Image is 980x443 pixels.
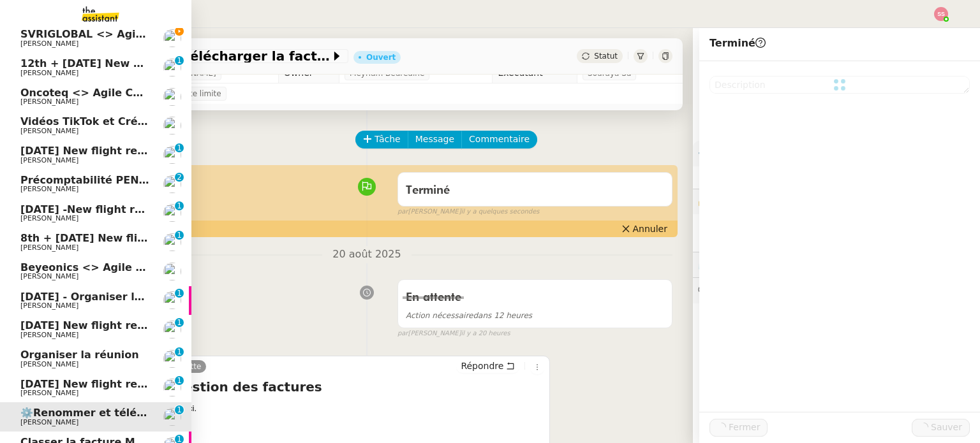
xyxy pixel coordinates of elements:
span: Vidéos TikTok et Créatives META - août 2025 [20,115,276,127]
p: 1 [177,318,182,330]
button: Sauver [912,419,970,437]
span: [PERSON_NAME] [20,272,78,280]
img: users%2FC9SBsJ0duuaSgpQFj5LgoEX8n0o2%2Favatar%2Fec9d51b8-9413-4189-adfb-7be4d8c96a3c [163,379,181,396]
p: 1 [177,405,182,417]
img: users%2FC9SBsJ0duuaSgpQFj5LgoEX8n0o2%2Favatar%2Fec9d51b8-9413-4189-adfb-7be4d8c96a3c [163,291,181,309]
img: users%2F46RNfGZssKS3YGebMrdLHtJHOuF3%2Favatar%2Fff04255a-ec41-4b0f-8542-b0a8ff14a67a [163,350,181,368]
span: [DATE] - Organiser le vol de [PERSON_NAME] [20,291,278,303]
span: [PERSON_NAME] [20,418,78,426]
span: Répondre [461,359,503,372]
span: Message [415,132,454,147]
nz-badge-sup: 1 [175,289,184,298]
span: Oncoteq <> Agile Capital Markets [20,87,216,99]
span: Statut [594,52,618,61]
span: 12th + [DATE] New flight request - [PERSON_NAME] [20,57,318,69]
div: Oui, la procédure est bonne, merci. [67,402,544,415]
span: 💬 [698,285,803,295]
span: 20 août 2025 [322,246,411,263]
span: Terminé [406,185,450,196]
span: Terminé [709,37,766,49]
button: Répondre [456,359,519,373]
span: par [397,328,408,339]
p: 1 [177,289,182,300]
span: [PERSON_NAME] [20,214,78,222]
span: dans 12 heures [406,311,532,320]
span: [PERSON_NAME] [20,40,78,48]
nz-badge-sup: 1 [175,376,184,385]
span: Organiser la réunion [20,349,139,361]
span: Commentaire [469,132,530,147]
span: il y a quelques secondes [461,207,540,217]
span: 🔐 [698,194,781,209]
img: users%2FC9SBsJ0duuaSgpQFj5LgoEX8n0o2%2Favatar%2Fec9d51b8-9413-4189-adfb-7be4d8c96a3c [163,146,181,164]
span: ⚙️Renommer et télécharger la facture PDF [20,407,267,419]
nz-badge-sup: 1 [175,231,184,240]
div: 💬Commentaires 5 [693,278,980,303]
nz-badge-sup: 2 [175,173,184,182]
span: Tâche [375,132,401,147]
span: [PERSON_NAME] [20,360,78,368]
img: users%2FC9SBsJ0duuaSgpQFj5LgoEX8n0o2%2Favatar%2Fec9d51b8-9413-4189-adfb-7be4d8c96a3c [163,321,181,338]
span: [DATE] New flight request - [PERSON_NAME] [20,378,276,390]
div: ⏲️Tâches 5:32 [693,252,980,277]
button: Annuler [616,222,672,236]
nz-badge-sup: 1 [175,405,184,414]
img: users%2FC9SBsJ0duuaSgpQFj5LgoEX8n0o2%2Favatar%2Fec9d51b8-9413-4189-adfb-7be4d8c96a3c [163,233,181,251]
span: [DATE] New flight request - [PERSON_NAME] [20,319,276,331]
div: 🔐Données client [693,189,980,214]
span: Beyeonics <> Agile Capital Markets [20,261,226,273]
p: 2 [177,173,182,184]
div: Ouvert [366,54,396,61]
img: users%2FXPWOVq8PDVf5nBVhDcXguS2COHE3%2Favatar%2F3f89dc26-16aa-490f-9632-b2fdcfc735a1 [163,29,181,47]
span: Annuler [633,222,667,235]
span: SVRIGLOBAL <> Agile Capital Markets [20,28,240,40]
span: ⚙️ [698,146,764,161]
span: par [397,207,408,217]
img: users%2FXPWOVq8PDVf5nBVhDcXguS2COHE3%2Favatar%2F3f89dc26-16aa-490f-9632-b2fdcfc735a1 [163,88,181,106]
span: [PERSON_NAME] [20,156,78,164]
img: users%2FC9SBsJ0duuaSgpQFj5LgoEX8n0o2%2Favatar%2Fec9d51b8-9413-4189-adfb-7be4d8c96a3c [163,204,181,222]
span: [PERSON_NAME] [20,389,78,397]
button: Tâche [355,131,408,149]
span: [PERSON_NAME] [20,185,78,193]
button: Message [408,131,462,149]
small: [PERSON_NAME] [397,207,540,217]
p: 1 [177,201,182,213]
p: 1 [177,347,182,359]
span: [PERSON_NAME] [20,98,78,106]
div: ⚙️Procédures [693,141,980,166]
span: [DATE] -New flight request - [PERSON_NAME] [20,203,280,215]
p: 1 [177,56,182,68]
span: [DATE] New flight request - [PERSON_NAME] [20,145,276,157]
img: svg [934,7,948,21]
nz-badge-sup: 1 [175,56,184,65]
span: [PERSON_NAME] [20,69,78,77]
p: 1 [177,376,182,388]
img: users%2FXPWOVq8PDVf5nBVhDcXguS2COHE3%2Favatar%2F3f89dc26-16aa-490f-9632-b2fdcfc735a1 [163,263,181,280]
h4: Re: Procédure Gestion des factures [67,378,544,396]
p: 1 [177,143,182,155]
img: users%2FYQzvtHxFwHfgul3vMZmAPOQmiRm1%2Favatar%2Fbenjamin-delahaye_m.png [163,408,181,426]
small: [PERSON_NAME] [397,328,510,339]
span: ⏲️ [698,259,786,270]
button: Fermer [709,419,768,437]
nz-badge-sup: 1 [175,347,184,356]
p: 1 [177,231,182,242]
span: En attente [406,292,461,303]
img: users%2FC9SBsJ0duuaSgpQFj5LgoEX8n0o2%2Favatar%2Fec9d51b8-9413-4189-adfb-7be4d8c96a3c [163,59,181,76]
span: ⚙️Renommer et télécharger la facture PDF [66,50,330,62]
span: il y a 20 heures [461,328,510,339]
img: users%2FCk7ZD5ubFNWivK6gJdIkoi2SB5d2%2Favatar%2F3f84dbb7-4157-4842-a987-fca65a8b7a9a [163,117,181,134]
nz-badge-sup: 1 [175,143,184,152]
nz-badge-sup: 1 [175,201,184,210]
nz-badge-sup: 1 [175,318,184,327]
span: [PERSON_NAME] [20,127,78,135]
span: [PERSON_NAME] [20,331,78,339]
span: [PERSON_NAME] [20,301,78,310]
span: [PERSON_NAME] [20,243,78,252]
img: users%2FSoHiyPZ6lTh48rkksBJmVXB4Fxh1%2Favatar%2F784cdfc3-6442-45b8-8ed3-42f1cc9271a4 [163,175,181,193]
span: Action nécessaire [406,311,473,320]
button: Commentaire [461,131,537,149]
span: Précomptabilité PENNYLANE - août 2025 [20,174,254,186]
span: 8th + [DATE] New flight request - [PERSON_NAME] [20,232,311,244]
